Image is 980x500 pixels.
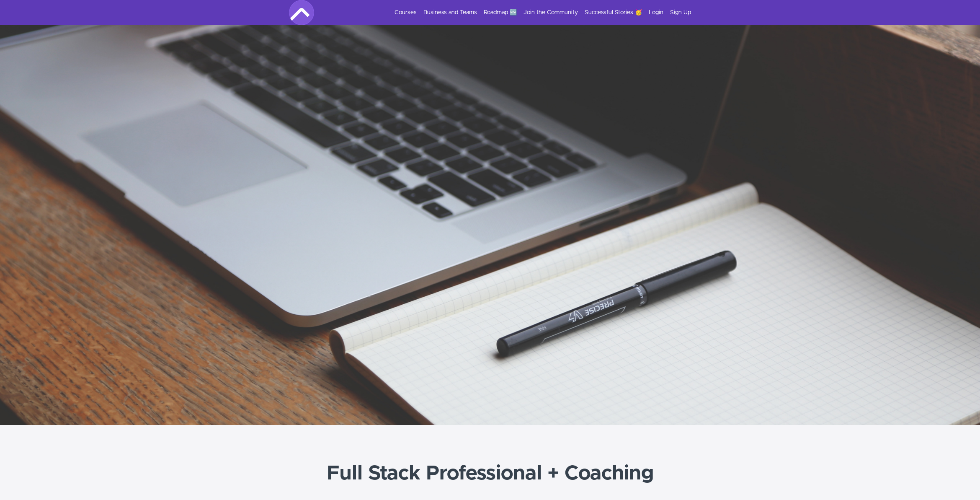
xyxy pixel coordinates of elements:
h1: Full Stack Professional + Coaching [8,459,972,489]
a: Join the Community [524,8,578,17]
a: Roadmap 🆕 [484,8,517,17]
a: Successful Stories 🥳 [585,8,642,17]
a: Business and Teams [423,8,477,17]
a: Courses [395,8,417,17]
a: Sign Up [670,8,691,17]
a: Login [649,8,663,17]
